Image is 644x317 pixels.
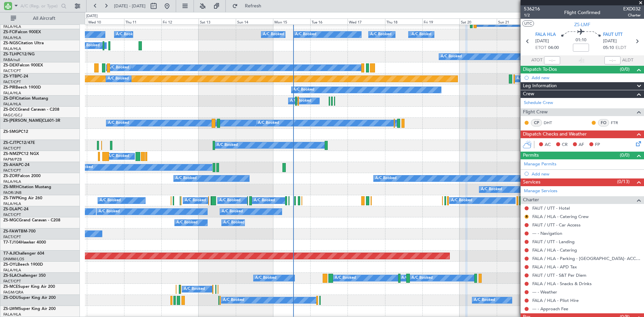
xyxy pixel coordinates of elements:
[523,90,534,98] span: Crew
[422,18,460,24] div: Fri 19
[3,290,23,295] a: FAGM/QRA
[579,142,584,148] span: AF
[3,257,24,262] a: DNMM/LOS
[3,279,21,284] a: FACT/CPT
[481,184,502,195] div: A/C Booked
[17,16,71,21] span: All Aircraft
[620,66,630,73] span: (0/0)
[3,285,18,289] span: ZS-MCE
[532,281,592,286] a: FALA / HLA - Snacks & Drinks
[622,57,633,64] span: ALDT
[517,74,538,84] div: A/C Booked
[161,18,199,24] div: Fri 12
[3,174,41,178] a: ZS-ZORFalcon 2000
[78,41,100,51] div: A/C Booked
[532,298,579,303] a: FALA / HLA - Pilot Hire
[175,173,197,183] div: A/C Booked
[532,230,562,236] a: --- - Navigation
[3,196,42,200] a: ZS-TWPKing Air 260
[375,173,396,183] div: A/C Booked
[617,178,630,185] span: (0/13)
[3,119,42,123] span: ZS-[PERSON_NAME]
[3,63,43,67] a: ZS-DEXFalcon 900EX
[611,120,626,126] a: FTR
[3,35,21,40] a: FALA/HLA
[3,263,43,267] a: ZS-OYLBeech 1900D
[3,274,17,278] span: ZS-SLA
[3,41,18,45] span: ZS-NGS
[401,273,423,283] div: A/C Booked
[99,207,120,217] div: A/C Booked
[3,285,55,289] a: ZS-MCESuper King Air 200
[523,130,587,138] span: Dispatch Checks and Weather
[3,141,35,145] a: ZS-CJTPC12/47E
[116,30,137,40] div: A/C Booked
[3,252,44,256] a: T7-AJIChallenger 604
[3,196,18,200] span: ZS-TWP
[623,12,641,18] span: Charter
[3,97,48,101] a: ZS-DFICitation Mustang
[108,118,129,128] div: A/C Booked
[239,4,267,8] span: Refresh
[3,296,19,300] span: ZS-ODU
[531,57,542,64] span: ATOT
[535,32,556,38] span: FALA HLA
[295,30,316,40] div: A/C Booked
[370,30,391,40] div: A/C Booked
[3,185,19,189] span: ZS-MRH
[263,30,284,40] div: A/C Booked
[576,37,586,44] span: 01:10
[108,63,129,73] div: A/C Booked
[3,130,28,134] a: ZS-SMGPC12
[310,18,347,24] div: Tue 16
[3,113,22,118] a: FAGC/GCJ
[620,152,630,159] span: (0/0)
[3,97,16,101] span: ZS-DFI
[451,196,472,206] div: A/C Booked
[3,207,29,211] a: ZS-DLAPC-24
[3,80,21,85] a: FACT/CPT
[254,196,275,206] div: A/C Booked
[532,205,570,211] a: FAUT / UTT - Hotel
[532,222,581,228] a: FAUT / UTT - Car Access
[3,74,28,78] a: ZS-YTBPC-24
[3,52,35,56] a: ZS-TLHPC12/NG
[615,45,626,51] span: ELDT
[532,239,575,245] a: FAUT / UTT - Landing
[603,45,614,51] span: 05:10
[108,74,129,84] div: A/C Booked
[86,13,98,19] div: [DATE]
[385,18,422,24] div: Thu 18
[412,30,433,40] div: A/C Booked
[3,141,16,145] span: ZS-CJT
[20,1,59,11] input: A/C (Reg. or Type)
[523,82,557,90] span: Leg Information
[3,91,21,96] a: FALA/HLA
[532,264,577,270] a: FALA / HLA - APD Tax
[532,256,641,261] a: FALA / HLA - Parking - [GEOGRAPHIC_DATA]- ACC # 1800
[3,68,21,73] a: FACT/CPT
[293,85,314,95] div: A/C Booked
[3,46,21,51] a: FALA/HLA
[3,57,20,62] a: FABA/null
[524,12,540,18] span: 1/2
[3,185,51,189] a: ZS-MRHCitation Mustang
[564,9,600,16] div: Flight Confirmed
[223,295,244,305] div: A/C Booked
[3,30,41,34] a: ZS-FCIFalcon 900EX
[522,20,534,27] button: UTC
[562,142,568,148] span: CR
[347,18,385,24] div: Wed 17
[460,18,497,24] div: Sat 20
[3,296,56,300] a: ZS-ODUSuper King Air 200
[523,152,539,159] span: Permits
[3,234,21,240] a: FACT/CPT
[3,307,56,311] a: ZS-LWMSuper King Air 200
[523,178,540,186] span: Services
[3,241,46,245] a: T7-TJ104Hawker 4000
[3,24,21,29] a: FALA/HLA
[548,45,559,51] span: 04:00
[524,161,556,168] a: Manage Permits
[3,229,36,233] a: ZS-FAWTBM-700
[3,274,46,278] a: ZS-SLAChallenger 350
